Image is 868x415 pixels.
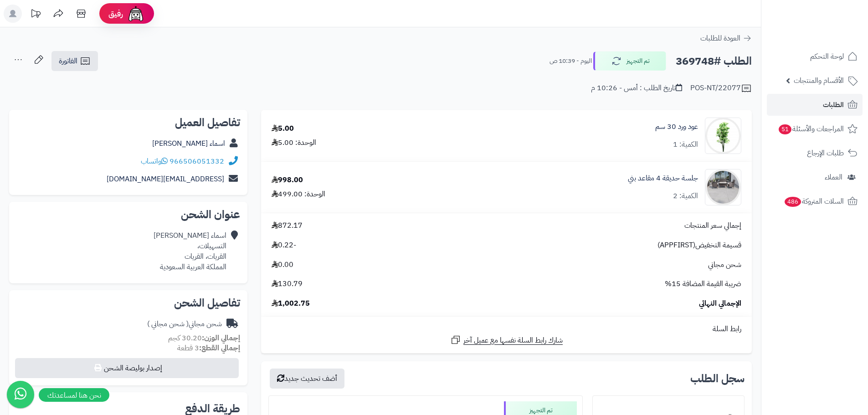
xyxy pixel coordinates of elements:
a: [EMAIL_ADDRESS][DOMAIN_NAME] [107,174,224,184]
a: اسماء [PERSON_NAME] [152,138,225,149]
span: الفاتورة [59,56,77,67]
span: المراجعات والأسئلة [778,123,844,135]
h2: تفاصيل العميل [16,117,240,128]
a: 966506051332 [169,156,224,167]
span: شحن مجاني [708,260,741,270]
span: 486 [785,197,801,207]
span: لوحة التحكم [810,50,844,63]
button: إصدار بوليصة الشحن [15,358,239,378]
div: تاريخ الطلب : أمس - 10:26 م [591,83,682,93]
div: اسماء [PERSON_NAME] التسهيلات، القريات، القريات المملكة العربية السعودية [154,231,226,272]
a: شارك رابط السلة نفسها مع عميل آخر [450,334,563,346]
span: 872.17 [272,220,303,231]
small: 30.20 كجم [168,333,240,343]
a: العملاء [767,166,863,188]
a: الطلبات [767,94,863,116]
a: السلات المتروكة486 [767,190,863,212]
span: العملاء [825,171,842,184]
a: تحديثات المنصة [24,5,47,25]
div: الوحدة: 499.00 [272,189,325,200]
small: 3 قطعة [177,343,240,354]
div: POS-NT/22077 [690,83,752,94]
span: إجمالي سعر المنتجات [684,220,741,231]
div: 5.00 [272,123,294,134]
h2: الطلب #369748 [676,52,752,71]
span: -0.22 [272,240,296,251]
span: الطلبات [823,98,844,111]
small: اليوم - 10:39 ص [550,56,592,66]
span: 1,002.75 [272,298,310,309]
span: العودة للطلبات [700,33,740,44]
strong: إجمالي القطع: [199,343,240,354]
img: logo-2.png [806,25,859,44]
img: 32c29cf4d4aee71a493397c4dc6bbd64d30609a81ed511ae2b6968067c83adc7JRC20-148-90x90.jpg [705,118,741,154]
span: 51 [779,124,791,134]
a: المراجعات والأسئلة51 [767,118,863,140]
span: السلات المتروكة [784,195,844,208]
div: الكمية: 2 [673,191,698,201]
span: ( شحن مجاني ) [147,318,189,329]
span: الإجمالي النهائي [699,298,741,309]
div: الكمية: 1 [673,139,698,150]
a: عود ورد 30 سم [655,122,698,132]
h2: طريقة الدفع [185,403,240,414]
button: أضف تحديث جديد [270,369,344,389]
span: 130.79 [272,279,303,289]
button: تم التجهيز [593,51,666,71]
span: قسيمة التخفيض(APPFIRST) [657,240,741,251]
a: طلبات الإرجاع [767,142,863,164]
a: واتساب [141,156,168,167]
span: الأقسام والمنتجات [794,74,844,87]
span: 0.00 [272,260,293,270]
a: العودة للطلبات [700,33,752,44]
span: رفيق [108,8,123,19]
h3: سجل الطلب [690,373,745,384]
span: ضريبة القيمة المضافة 15% [665,279,741,289]
div: الوحدة: 5.00 [272,138,316,148]
span: شارك رابط السلة نفسها مع عميل آخر [463,335,563,346]
div: شحن مجاني [147,319,222,329]
span: طلبات الإرجاع [807,147,844,159]
div: 998.00 [272,175,303,185]
a: الفاتورة [51,51,98,71]
strong: إجمالي الوزن: [202,333,240,343]
a: لوحة التحكم [767,46,863,67]
h2: عنوان الشحن [16,209,240,220]
img: 1754462250-110119010015-90x90.jpg [705,169,741,205]
img: ai-face.png [127,5,145,23]
h2: تفاصيل الشحن [16,297,240,308]
div: رابط السلة [265,324,748,334]
a: جلسة حديقة 4 مقاعد بني [628,173,698,184]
